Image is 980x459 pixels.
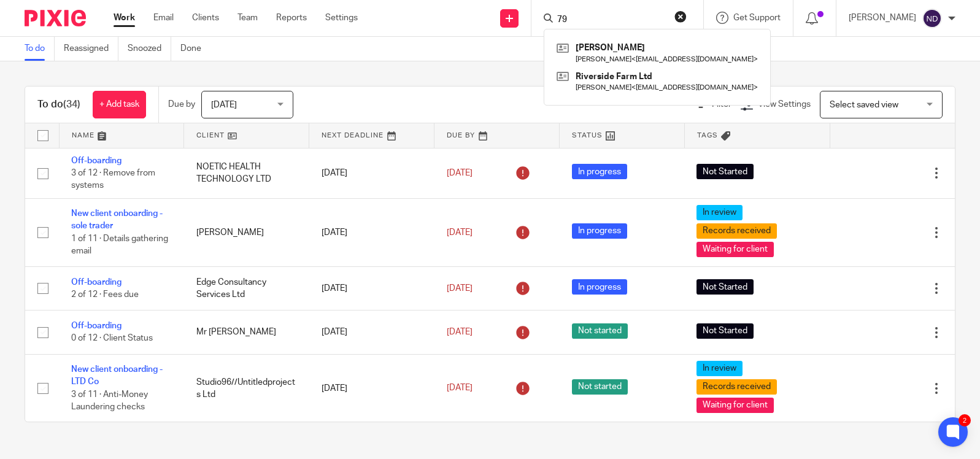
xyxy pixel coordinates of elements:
[211,101,237,109] span: [DATE]
[309,266,434,310] td: [DATE]
[180,37,210,61] a: Done
[64,37,118,61] a: Reassigned
[25,10,86,26] img: Pixie
[696,205,743,220] span: In review
[447,169,473,177] span: [DATE]
[572,279,627,295] span: In progress
[114,12,135,24] a: Work
[93,91,146,118] a: + Add task
[184,266,309,310] td: Edge Consultancy Services Ltd
[71,278,122,287] a: Off-boarding
[71,365,163,386] a: New client onboarding - LTD Co
[325,12,358,24] a: Settings
[184,354,309,422] td: Studio96//Untitledprojects Ltd
[192,12,219,24] a: Clients
[830,101,898,109] span: Select saved view
[849,12,916,24] p: [PERSON_NAME]
[959,414,971,426] div: 2
[71,390,148,412] span: 3 of 11 · Anti-Money Laundering checks
[696,223,777,239] span: Records received
[572,164,627,179] span: In progress
[572,379,628,395] span: Not started
[447,284,473,293] span: [DATE]
[696,164,754,179] span: Not Started
[71,334,153,343] span: 0 of 12 · Client Status
[71,234,168,256] span: 1 of 11 · Details gathering email
[696,379,777,395] span: Records received
[71,169,155,190] span: 3 of 12 · Remove from systems
[447,384,473,393] span: [DATE]
[184,148,309,198] td: NOETIC HEALTH TECHNOLOGY LTD
[556,15,666,26] input: Search
[758,100,811,109] span: View Settings
[309,354,434,422] td: [DATE]
[184,310,309,354] td: Mr [PERSON_NAME]
[696,398,774,413] span: Waiting for client
[71,290,139,299] span: 2 of 12 · Fees due
[447,328,473,336] span: [DATE]
[128,37,171,61] a: Snoozed
[696,242,774,257] span: Waiting for client
[71,156,122,165] a: Off-boarding
[674,10,687,23] button: Clear
[733,13,781,22] span: Get Support
[309,310,434,354] td: [DATE]
[276,12,307,24] a: Reports
[309,198,434,266] td: [DATE]
[696,323,754,339] span: Not Started
[25,37,55,61] a: To do
[63,99,80,109] span: (34)
[572,223,627,239] span: In progress
[184,198,309,266] td: [PERSON_NAME]
[237,12,258,24] a: Team
[572,323,628,339] span: Not started
[696,361,743,376] span: In review
[71,209,163,230] a: New client onboarding - sole trader
[37,98,80,111] h1: To do
[309,148,434,198] td: [DATE]
[153,12,174,24] a: Email
[697,132,718,139] span: Tags
[922,9,942,28] img: svg%3E
[447,228,473,237] span: [DATE]
[696,279,754,295] span: Not Started
[168,98,195,110] p: Due by
[71,322,122,330] a: Off-boarding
